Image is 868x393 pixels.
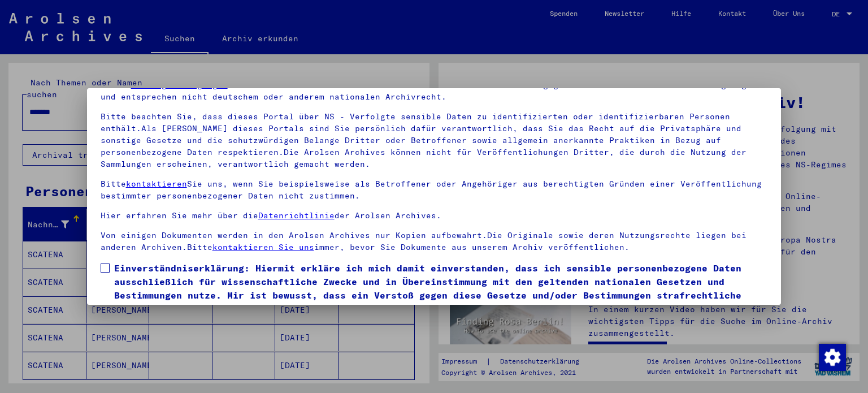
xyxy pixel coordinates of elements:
[101,210,768,222] p: Hier erfahren Sie mehr über die der Arolsen Archives.
[126,179,187,189] a: kontaktieren
[258,210,335,221] a: Datenrichtlinie
[114,261,768,316] span: Einverständniserklärung: Hiermit erkläre ich mich damit einverstanden, dass ich sensible personen...
[101,79,768,103] p: Unsere wurden durch den Internationalen Ausschuss als oberstes Leitungsgremium der Arolsen Archiv...
[101,178,768,202] p: Bitte Sie uns, wenn Sie beispielsweise als Betroffener oder Angehöriger aus berechtigten Gründen ...
[819,344,846,371] img: Zustimmung ändern
[212,242,314,252] a: kontaktieren Sie uns
[101,111,768,170] p: Bitte beachten Sie, dass dieses Portal über NS - Verfolgte sensible Daten zu identifizierten oder...
[101,230,768,253] p: Von einigen Dokumenten werden in den Arolsen Archives nur Kopien aufbewahrt.Die Originale sowie d...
